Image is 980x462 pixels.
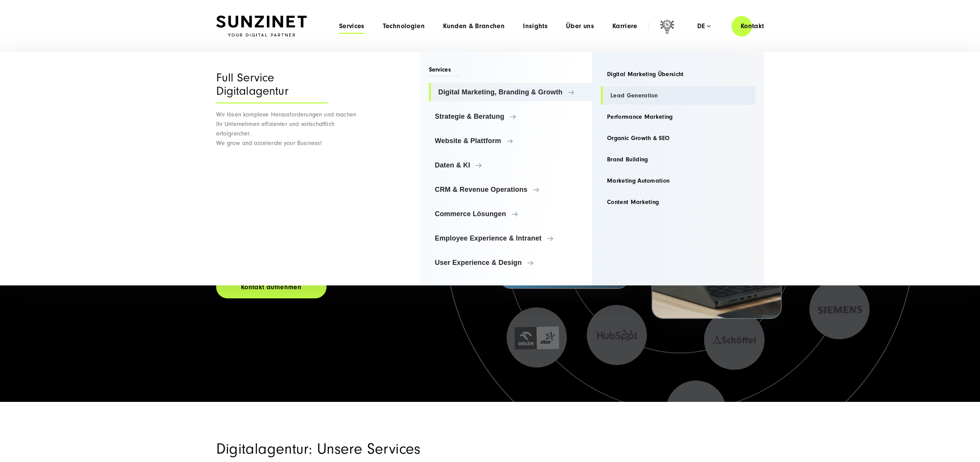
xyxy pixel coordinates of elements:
span: Digital Marketing, Branding & Growth [438,88,586,96]
a: Insights [523,22,548,30]
a: Lead Generation [601,86,755,105]
span: Daten & KI [435,161,586,169]
span: Services [429,65,461,76]
a: Kunden & Branchen [443,22,505,30]
img: SUNZINET Full Service Digital Agentur [216,16,307,37]
a: Marketing Automation [601,172,755,190]
a: Daten & KI [429,156,592,174]
a: Website & Plattform [429,132,592,150]
span: Website & Plattform [435,137,586,145]
a: Karriere [612,22,637,30]
span: Wir lösen komplexe Herausforderungen und machen Ihr Unternehmen effizienter und wirtschaftlich er... [216,111,357,147]
a: Kontakt aufnehmen [216,276,327,298]
span: Commerce Lösungen [435,210,586,218]
a: Über uns [566,22,594,30]
a: Services [339,22,365,30]
div: Full Service Digitalagentur [216,71,328,104]
a: Content Marketing [601,193,755,211]
span: User Experience & Design [435,259,586,266]
h2: Digitalagentur: Unsere Services [216,440,578,458]
a: Strategie & Beratung [429,107,592,126]
a: Digital Marketing Übersicht [601,65,755,83]
a: Brand Building [601,150,755,169]
a: Kontakt [731,15,773,37]
a: Employee Experience & Intranet [429,229,592,247]
a: Performance Marketing [601,108,755,126]
div: de [697,22,711,30]
a: Commerce Lösungen [429,205,592,223]
a: Organic Growth & SEO [601,129,755,147]
a: User Experience & Design [429,253,592,272]
span: CRM & Revenue Operations [435,186,586,193]
a: Technologien [383,22,425,30]
span: Strategie & Beratung [435,113,586,120]
span: Employee Experience & Intranet [435,234,586,242]
a: CRM & Revenue Operations [429,180,592,199]
a: Digital Marketing, Branding & Growth [429,83,592,101]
